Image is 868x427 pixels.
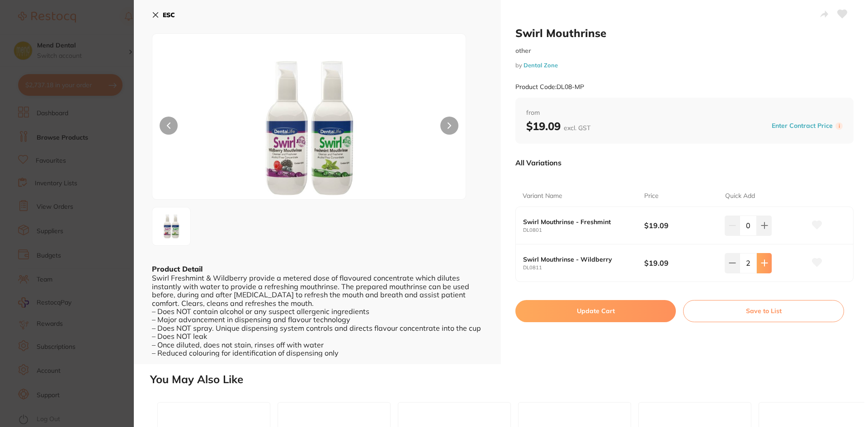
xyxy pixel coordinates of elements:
[515,47,854,55] small: other
[526,108,843,117] span: from
[152,274,483,357] div: Swirl Freshmint & Wildberry provide a metered dose of flavoured concentrate which dilutes instant...
[515,26,854,40] h2: Swirl Mouthrinse
[644,221,717,230] b: $19.09
[152,7,175,23] button: ESC
[644,258,717,268] b: $19.09
[523,192,562,201] p: Variant Name
[523,256,632,263] b: Swirl Mouthrinse - Wildberry
[526,119,590,133] b: $19.09
[515,158,561,167] p: All Variations
[515,300,676,322] button: Update Cart
[769,122,835,130] button: Enter Contract Price
[644,192,659,201] p: Price
[725,192,755,201] p: Quick Add
[155,210,188,243] img: Mi5qcGVn
[835,122,843,130] label: i
[515,83,584,91] small: Product Code: DL08-MP
[163,11,175,19] b: ESC
[523,227,644,233] small: DL0801
[523,265,644,271] small: DL0811
[564,124,590,132] span: excl. GST
[524,61,558,69] a: Dental Zone
[215,56,403,199] img: Mi5qcGVn
[515,62,854,69] small: by
[683,300,844,322] button: Save to List
[523,218,632,225] b: Swirl Mouthrinse - Freshmint
[150,373,864,386] h2: You May Also Like
[152,264,203,273] b: Product Detail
